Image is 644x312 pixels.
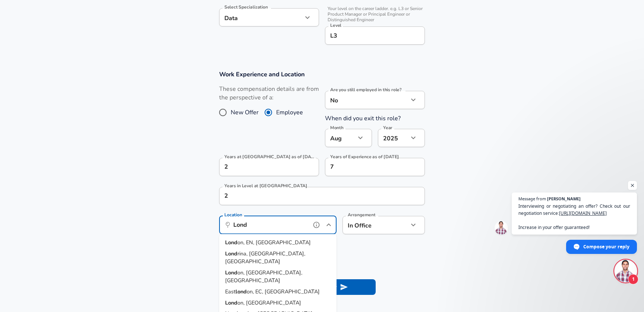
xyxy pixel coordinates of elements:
span: on, [GEOGRAPHIC_DATA], [GEOGRAPHIC_DATA] [225,268,302,284]
label: These compensation details are from the perspective of a: [219,85,319,102]
span: 1 [628,274,638,284]
div: Aug [325,129,356,147]
strong: lond [236,288,247,295]
span: East [225,288,236,295]
span: on, EN, [GEOGRAPHIC_DATA] [237,239,311,246]
span: rina, [GEOGRAPHIC_DATA], [GEOGRAPHIC_DATA] [225,249,305,265]
span: [PERSON_NAME] [547,197,581,201]
span: on, EC, [GEOGRAPHIC_DATA] [247,288,320,295]
button: help [311,219,322,230]
label: Years at [GEOGRAPHIC_DATA] as of [DATE] [224,155,315,159]
span: Message from [518,197,546,201]
strong: Lond [225,239,237,246]
strong: Lond [225,268,237,276]
span: Compose your reply [583,240,629,253]
strong: Lond [225,299,237,306]
span: New Offer [231,108,259,117]
label: Month [330,125,343,130]
div: In Office [342,216,397,234]
label: When did you exit this role? [325,114,401,122]
label: Years of Experience as of [DATE] [330,155,399,159]
label: Location [224,213,242,217]
span: Your level on the career ladder. e.g. L3 or Senior Product Manager or Principal Engineer or Disti... [325,6,425,23]
label: Are you still employed in this role? [330,87,401,92]
div: Data [219,8,303,26]
span: on, [GEOGRAPHIC_DATA] [237,299,301,306]
span: Employee [276,108,303,117]
label: Year [383,125,392,130]
input: 0 [219,158,303,176]
div: 2025 [378,129,408,147]
label: Select Specialization [224,5,268,9]
button: Close [323,220,334,230]
label: Years in Level at [GEOGRAPHIC_DATA] [224,184,307,188]
input: 1 [219,187,408,205]
span: Interviewing or negotiating an offer? Check out our negotiation service: Increase in your offer g... [518,203,630,231]
div: No [325,91,408,109]
input: L3 [328,30,422,41]
strong: Lond [225,249,237,257]
input: 7 [325,158,408,176]
h3: Work Experience and Location [219,70,425,79]
div: Open chat [615,260,637,282]
label: Arrangement [348,213,375,217]
label: Level [330,23,341,28]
